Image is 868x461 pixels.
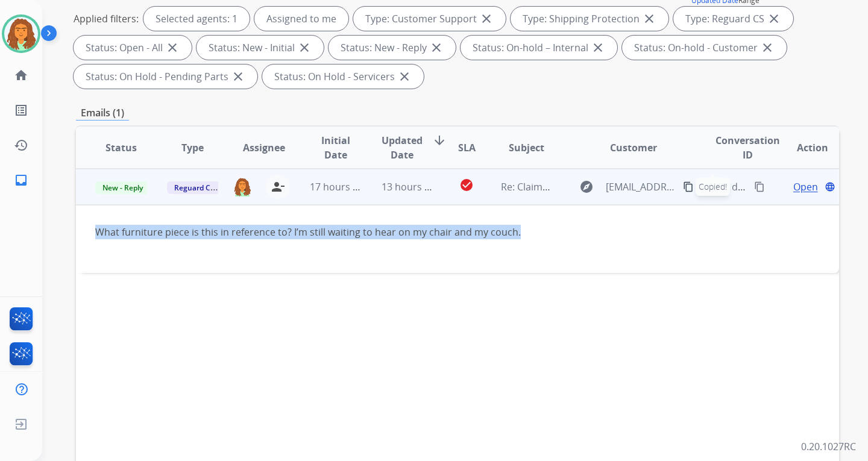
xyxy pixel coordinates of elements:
mat-icon: close [479,11,494,26]
mat-icon: close [231,69,245,84]
span: Subject [509,140,544,155]
mat-icon: close [429,40,444,55]
div: Type: Reguard CS [673,7,793,31]
th: Action [767,127,839,169]
p: Applied filters: [74,11,139,26]
mat-icon: close [767,11,781,26]
mat-icon: check_circle [459,178,474,192]
mat-icon: list_alt [14,103,28,118]
button: Copied! [681,180,696,194]
span: Open [793,180,818,194]
span: SLA [458,140,476,155]
div: Status: On-hold – Internal [461,36,617,60]
span: Conversation ID [715,133,780,162]
div: Status: On-hold - Customer [622,36,787,60]
span: Status [105,140,137,155]
mat-icon: close [591,40,605,55]
mat-icon: arrow_downward [432,133,447,148]
mat-icon: close [760,40,775,55]
mat-icon: close [397,69,412,84]
p: Emails (1) [76,105,129,121]
span: Re: Claim Update [501,180,579,193]
img: agent-avatar [233,177,251,196]
div: Type: Customer Support [353,7,506,31]
span: Initial Date [310,133,362,162]
div: Status: New - Reply [329,36,456,60]
p: 0.20.1027RC [801,439,856,454]
mat-icon: home [14,68,28,83]
mat-icon: inbox [14,173,28,187]
img: avatar [4,17,38,51]
mat-icon: content_copy [754,181,765,192]
div: Assigned to me [254,7,348,31]
span: 17 hours ago [310,180,370,193]
span: [EMAIL_ADDRESS][DOMAIN_NAME] [606,180,676,194]
div: Status: On Hold - Servicers [262,64,424,89]
mat-icon: history [14,138,28,152]
span: Type [181,140,204,155]
span: Reguard CS [167,181,222,194]
div: Status: New - Initial [197,36,324,60]
div: What furniture piece is this in reference to? I’m still waiting to hear on my chair and my couch. [95,225,677,239]
div: Status: Open - All [74,36,192,60]
mat-icon: content_copy [683,181,694,192]
div: Selected agents: 1 [143,7,250,31]
span: Customer [610,140,657,155]
mat-icon: close [165,40,180,55]
mat-icon: close [642,11,656,26]
span: Assignee [243,140,285,155]
span: Copied! [696,178,730,196]
span: Updated Date [382,133,423,162]
div: Status: On Hold - Pending Parts [74,64,257,89]
span: New - Reply [95,181,150,194]
mat-icon: language [825,181,835,192]
mat-icon: person_remove [271,180,285,194]
mat-icon: explore [579,180,594,194]
mat-icon: close [297,40,312,55]
span: 13 hours ago [382,180,441,193]
div: Type: Shipping Protection [511,7,668,31]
